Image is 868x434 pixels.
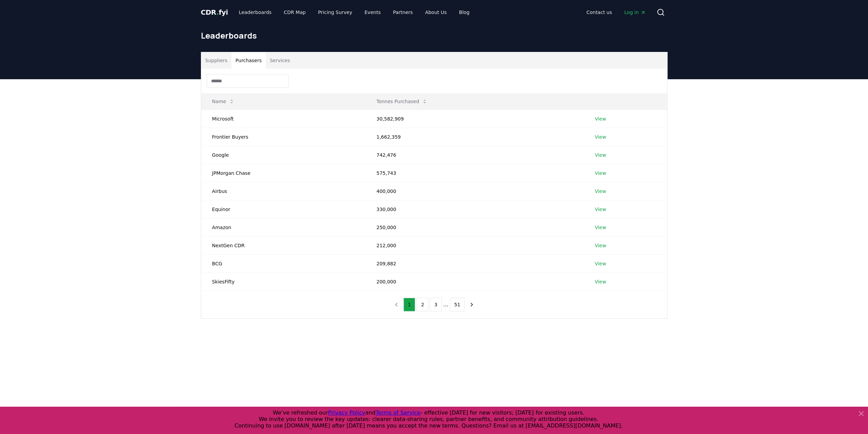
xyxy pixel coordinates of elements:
[266,52,294,69] button: Services
[595,188,606,195] a: View
[201,30,667,41] h1: Leaderboards
[233,6,277,18] a: Leaderboards
[201,236,366,254] td: NextGen CDR
[595,206,606,213] a: View
[624,9,645,16] span: Log in
[595,115,606,122] a: View
[595,170,606,177] a: View
[366,182,584,200] td: 400,000
[201,254,366,272] td: BCG
[201,128,366,146] td: Frontier Buyers
[366,272,584,291] td: 200,000
[233,6,475,18] nav: Main
[366,218,584,236] td: 250,000
[430,298,442,311] button: 3
[416,298,428,311] button: 2
[366,164,584,182] td: 575,743
[595,242,606,249] a: View
[201,8,228,16] span: CDR fyi
[619,6,651,18] a: Log in
[201,200,366,218] td: Equinor
[366,146,584,164] td: 742,476
[216,8,219,16] span: .
[420,6,452,18] a: About Us
[359,6,386,18] a: Events
[450,298,465,311] button: 51
[454,6,475,18] a: Blog
[443,300,448,309] li: ...
[366,236,584,254] td: 212,000
[595,278,606,285] a: View
[581,6,651,18] nav: Main
[595,152,606,158] a: View
[595,260,606,267] a: View
[201,146,366,164] td: Google
[595,224,606,231] a: View
[201,164,366,182] td: JPMorgan Chase
[231,52,266,69] button: Purchasers
[366,200,584,218] td: 330,000
[466,298,477,311] button: next page
[207,95,240,108] button: Name
[366,254,584,272] td: 209,882
[201,182,366,200] td: Airbus
[371,95,433,108] button: Tonnes Purchased
[595,134,606,140] a: View
[278,6,311,18] a: CDR Map
[201,110,366,128] td: Microsoft
[201,8,228,17] a: CDR.fyi
[201,272,366,291] td: SkiesFifty
[403,298,415,311] button: 1
[201,218,366,236] td: Amazon
[201,52,232,69] button: Suppliers
[366,128,584,146] td: 1,662,359
[387,6,418,18] a: Partners
[366,110,584,128] td: 30,582,909
[312,6,357,18] a: Pricing Survey
[581,6,617,18] a: Contact us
